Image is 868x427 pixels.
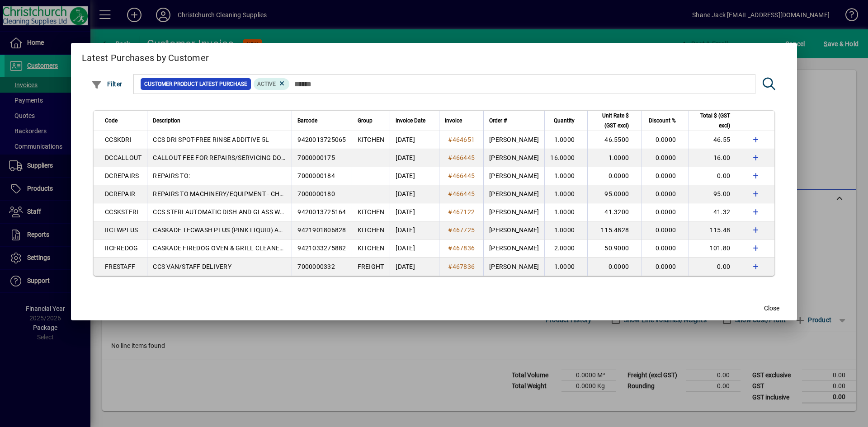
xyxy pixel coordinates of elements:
[483,149,544,167] td: [PERSON_NAME]
[647,116,684,126] div: Discount %
[445,116,462,126] span: Invoice
[453,154,475,161] span: 466445
[554,116,575,126] span: Quantity
[544,149,587,167] td: 16.0000
[445,207,478,217] a: #467122
[153,116,180,126] span: Description
[390,185,439,203] td: [DATE]
[544,131,587,149] td: 1.0000
[453,172,475,179] span: 466445
[489,116,507,126] span: Order #
[358,116,373,126] span: Group
[257,81,276,87] span: Active
[642,149,689,167] td: 0.0000
[642,239,689,258] td: 0.0000
[358,116,385,126] div: Group
[297,190,335,197] span: 7000000180
[483,239,544,258] td: [PERSON_NAME]
[649,116,676,126] span: Discount %
[483,167,544,185] td: [PERSON_NAME]
[757,300,786,317] button: Close
[448,172,452,179] span: #
[587,203,642,221] td: 41.3200
[297,116,346,126] div: Barcode
[297,226,346,234] span: 9421901806828
[587,149,642,167] td: 1.0000
[448,136,452,143] span: #
[153,136,269,143] span: CCS DRI SPOT-FREE RINSE ADDITIVE 5L
[358,226,385,234] span: KITCHEN
[689,167,743,185] td: 0.00
[390,149,439,167] td: [DATE]
[587,185,642,203] td: 95.0000
[297,263,335,270] span: 7000000332
[445,189,478,199] a: #466445
[297,154,335,161] span: 7000000175
[642,203,689,221] td: 0.0000
[689,258,743,276] td: 0.00
[544,221,587,239] td: 1.0000
[105,172,139,179] span: DCREPAIRS
[153,208,335,216] span: CCS STERI AUTOMATIC DISH AND GLASS WASHING LIQUID 5L
[390,167,439,185] td: [DATE]
[587,258,642,276] td: 0.0000
[297,136,346,143] span: 9420013725065
[689,185,743,203] td: 95.00
[297,208,346,216] span: 9420013725164
[105,226,138,234] span: IICTWPLUS
[587,239,642,258] td: 50.9000
[153,244,347,252] span: CASKADE FIREDOG OVEN & GRILL CLEANER 5L [DG-C8] (MPI C31)
[358,208,385,216] span: KITCHEN
[144,80,247,89] span: Customer Product Latest Purchase
[483,203,544,221] td: [PERSON_NAME]
[453,244,475,252] span: 467836
[445,262,478,272] a: #467836
[642,167,689,185] td: 0.0000
[544,203,587,221] td: 1.0000
[544,185,587,203] td: 1.0000
[297,244,346,252] span: 9421033275882
[448,263,452,270] span: #
[390,221,439,239] td: [DATE]
[445,225,478,235] a: #467725
[153,172,190,179] span: REPAIRS TO:
[105,154,142,161] span: DCCALLOUT
[153,116,286,126] div: Description
[390,131,439,149] td: [DATE]
[396,116,434,126] div: Invoice Date
[153,154,409,161] span: CALLOUT FEE FOR REPAIRS/SERVICING DONE ON SITE - $1.00 PER KM TO SITE OR $50
[396,116,425,126] span: Invoice Date
[105,208,138,216] span: CCSKSTERI
[71,43,797,69] h2: Latest Purchases by Customer
[105,190,135,197] span: DCREPAIR
[448,244,452,252] span: #
[453,208,475,216] span: 467122
[445,135,478,145] a: #464651
[689,239,743,258] td: 101.80
[483,221,544,239] td: [PERSON_NAME]
[105,116,142,126] div: Code
[689,149,743,167] td: 16.00
[489,116,539,126] div: Order #
[358,244,385,252] span: KITCHEN
[689,203,743,221] td: 41.32
[153,263,231,270] span: CCS VAN/STAFF DELIVERY
[764,304,779,313] span: Close
[453,263,475,270] span: 467836
[544,239,587,258] td: 2.0000
[544,258,587,276] td: 1.0000
[587,221,642,239] td: 115.4828
[448,208,452,216] span: #
[453,190,475,197] span: 466445
[448,190,452,197] span: #
[453,136,475,143] span: 464651
[544,167,587,185] td: 1.0000
[642,258,689,276] td: 0.0000
[89,76,125,92] button: Filter
[448,154,452,161] span: #
[153,226,363,234] span: CASKADE TECWASH PLUS (PINK LIQUID) AUTO DISH WASH 20L [DG-C8]
[483,131,544,149] td: [PERSON_NAME]
[587,167,642,185] td: 0.0000
[358,263,384,270] span: FREIGHT
[642,131,689,149] td: 0.0000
